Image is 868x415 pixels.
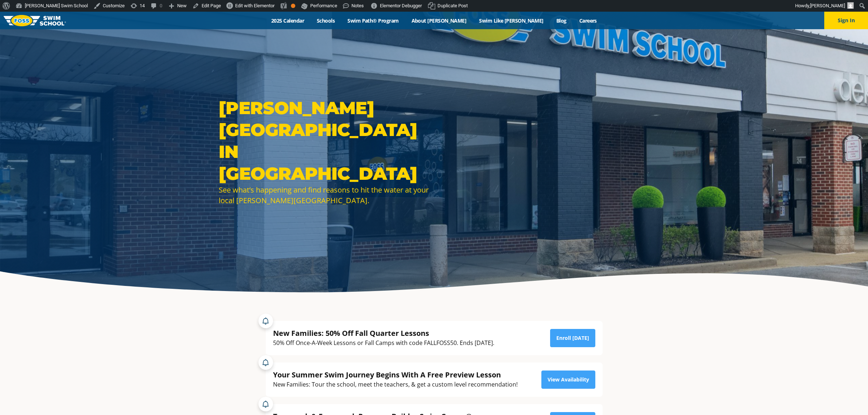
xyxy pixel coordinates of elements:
[824,12,868,29] button: Sign In
[541,371,595,389] a: View Availability
[405,17,473,24] a: About [PERSON_NAME]
[341,17,405,24] a: Swim Path® Program
[273,380,518,389] div: New Families: Tour the school, meet the teachers, & get a custom level recommendation!
[550,329,595,347] a: Enroll [DATE]
[265,17,311,24] a: 2025 Calendar
[573,17,603,24] a: Careers
[273,328,494,338] div: New Families: 50% Off Fall Quarter Lessons
[273,370,518,380] div: Your Summer Swim Journey Begins With A Free Preview Lesson
[235,3,275,8] span: Edit with Elementor
[219,97,430,185] h1: [PERSON_NAME][GEOGRAPHIC_DATA] in [GEOGRAPHIC_DATA]
[810,3,845,8] span: [PERSON_NAME]
[4,15,66,26] img: FOSS Swim School Logo
[273,338,494,348] div: 50% Off Once-A-Week Lessons or Fall Camps with code FALLFOSS50. Ends [DATE].
[219,185,430,206] div: See what’s happening and find reasons to hit the water at your local [PERSON_NAME][GEOGRAPHIC_DATA].
[291,4,295,8] div: OK
[550,17,573,24] a: Blog
[473,17,550,24] a: Swim Like [PERSON_NAME]
[311,17,341,24] a: Schools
